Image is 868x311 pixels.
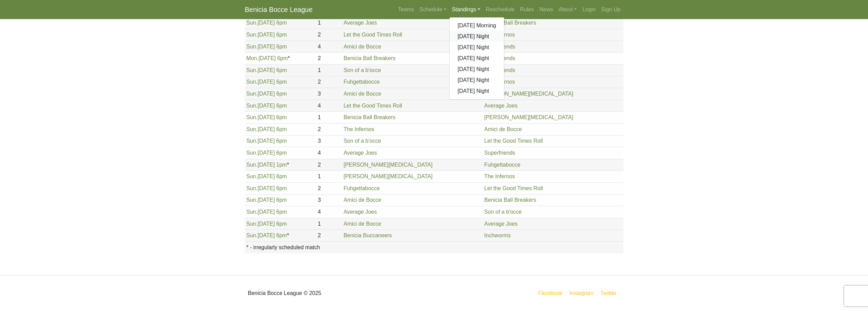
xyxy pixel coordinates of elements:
a: [DATE] Night [450,64,504,75]
a: Fuhgettabocce [343,79,380,85]
a: [DATE] Night [450,86,504,97]
span: Mon. [246,55,259,61]
a: Average Joes [343,209,377,215]
a: Sun.[DATE] 6pm [246,209,287,215]
a: Sun.[DATE] 6pm [246,150,287,156]
a: Benicia Ball Breakers [484,197,536,203]
a: Superfriends [484,150,515,156]
a: Average Joes [484,103,518,109]
a: Fuhgettabocce [343,185,380,191]
a: Sun.[DATE] 6pm [246,67,287,73]
div: Standings [449,17,505,100]
div: Benicia Bocce League © 2025 [240,281,434,306]
span: Sun. [246,91,258,97]
a: Fuhgettabocce [484,162,520,168]
a: Sun.[DATE] 6pm [246,185,287,191]
a: Instagram [568,289,595,297]
a: [PERSON_NAME][MEDICAL_DATA] [484,114,573,120]
a: Inchworms [484,232,511,238]
span: Sun. [246,221,258,227]
td: 3 [316,88,342,100]
a: Benicia Ball Breakers [343,55,395,61]
a: Mon.[DATE] 6pm [246,55,288,61]
a: Twitter [599,289,622,297]
span: Sun. [246,150,258,156]
a: Benicia Ball Breakers [484,20,536,26]
a: Sun.[DATE] 6pm [246,138,287,144]
td: 1 [316,65,342,76]
a: Sun.[DATE] 6pm [246,221,287,227]
td: 4 [316,41,342,53]
a: Let the Good Times Roll [343,32,402,38]
a: Login [579,3,598,16]
a: Son of a b'occe [343,138,381,144]
td: 1 [316,171,342,183]
a: Average Joes [484,221,518,227]
td: 1 [316,17,342,29]
a: The Infernos [343,126,374,132]
a: Schedule [417,3,449,16]
span: Sun. [246,173,258,179]
a: Let the Good Times Roll [484,138,543,144]
span: Sun. [246,44,258,50]
span: Sun. [246,67,258,73]
a: Reschedule [483,3,517,16]
span: Sun. [246,126,258,132]
a: About [556,3,580,16]
a: Standings [449,3,483,16]
a: Sun.[DATE] 6pm [246,114,287,120]
a: Average Joes [343,20,377,26]
a: [DATE] Night [450,42,504,53]
td: 2 [316,29,342,41]
a: Let the Good Times Roll [343,103,402,109]
span: Sun. [246,79,258,85]
td: 2 [316,159,342,171]
td: 1 [316,112,342,124]
a: Sun.[DATE] 6pm [246,32,287,38]
span: Sun. [246,197,258,203]
a: Rules [517,3,537,16]
a: [DATE] Morning [450,20,504,31]
span: Sun. [246,209,258,215]
a: [DATE] Night [450,53,504,64]
span: Sun. [246,162,258,168]
td: 3 [316,194,342,206]
a: Let the Good Times Roll [484,185,543,191]
a: Amici de Bocce [343,197,381,203]
a: Sun.[DATE] 6pm [246,103,287,109]
a: [DATE] Night [450,31,504,42]
span: Sun. [246,185,258,191]
td: 3 [316,135,342,147]
a: Son of a b'occe [343,67,381,73]
span: Sun. [246,20,258,26]
td: 2 [316,182,342,194]
td: 4 [316,206,342,218]
td: 2 [316,124,342,136]
a: [PERSON_NAME][MEDICAL_DATA] [343,173,432,179]
td: 4 [316,100,342,112]
span: Sun. [246,114,258,120]
a: Sun.[DATE] 6pm [246,91,287,97]
a: [DATE] Night [450,75,504,86]
a: Facebook [537,289,563,297]
a: Sun.[DATE] 6pm [246,44,287,50]
a: Sun.[DATE] 6pm [246,232,287,238]
td: 2 [316,53,342,65]
th: * - irregularly scheduled match [245,241,623,253]
a: Sun.[DATE] 6pm [246,197,287,203]
a: Sun.[DATE] 6pm [246,173,287,179]
a: Sun.[DATE] 1pm [246,162,287,168]
a: News [537,3,556,16]
span: Sun. [246,32,258,38]
a: Teams [395,3,417,16]
a: Son of a b'occe [484,209,522,215]
a: Sign Up [599,3,623,16]
span: Sun. [246,138,258,144]
a: Amici de Bocce [343,44,381,50]
a: Benicia Bocce League [245,3,313,16]
a: Benicia Buccaneers [343,232,392,238]
td: 2 [316,230,342,242]
td: 1 [316,218,342,230]
a: Amici de Bocce [484,126,522,132]
a: Average Joes [343,150,377,156]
